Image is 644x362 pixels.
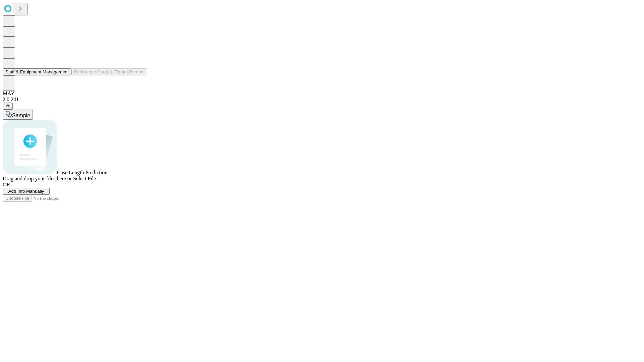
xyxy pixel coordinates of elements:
div: 2.0.241 [3,97,641,103]
div: MAY [3,90,641,97]
span: @ [5,104,10,109]
span: Select File [73,176,96,181]
button: Sample [3,110,33,120]
button: @ [3,103,13,110]
button: Staff & Equipment Management [3,68,71,75]
button: Add Info Manually [3,188,50,195]
span: Drag and drop your files here or [3,176,72,181]
span: Add Info Manually [8,189,44,194]
span: OR [3,182,10,187]
button: Tenant Params [112,68,147,75]
span: Sample [12,113,30,118]
button: Preference Cards [71,68,112,75]
span: Case Length Prediction [57,170,107,175]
